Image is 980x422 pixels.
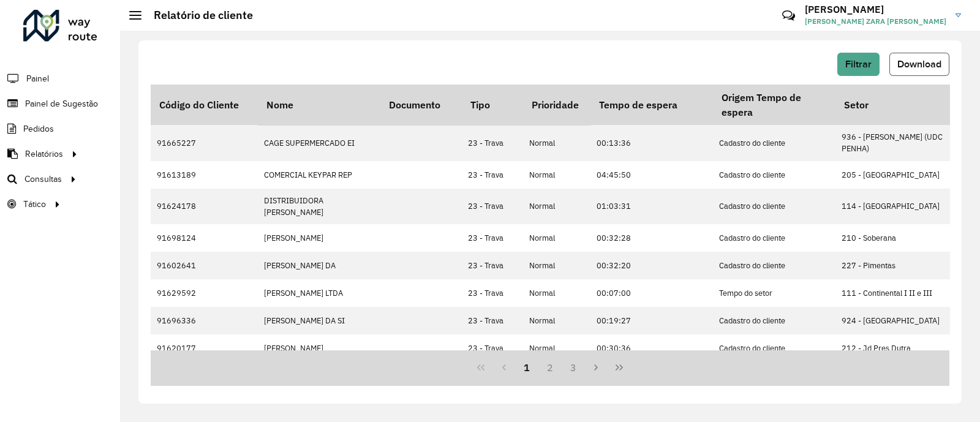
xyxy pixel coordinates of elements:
[590,334,713,362] td: 00:30:36
[151,334,258,362] td: 91620177
[538,356,562,379] button: 2
[151,307,258,334] td: 91696336
[141,9,253,22] h2: Relatório de cliente
[835,189,958,224] td: 114 - [GEOGRAPHIC_DATA]
[590,125,713,160] td: 00:13:36
[258,334,380,362] td: [PERSON_NAME]
[151,252,258,279] td: 91602641
[26,72,49,85] span: Painel
[835,125,958,160] td: 936 - [PERSON_NAME] (UDC PENHA)
[515,356,538,379] button: 1
[713,307,835,334] td: Cadastro do cliente
[835,334,958,362] td: 212 - Jd Pres Dutra
[713,85,835,125] th: Origem Tempo de espera
[462,189,523,224] td: 23 - Trava
[889,53,949,76] button: Download
[258,279,380,307] td: [PERSON_NAME] LTDA
[523,161,590,189] td: Normal
[835,307,958,334] td: 924 - [GEOGRAPHIC_DATA]
[835,161,958,189] td: 205 - [GEOGRAPHIC_DATA]
[462,161,523,189] td: 23 - Trava
[151,125,258,160] td: 91665227
[845,59,872,69] span: Filtrar
[462,279,523,307] td: 23 - Trava
[23,198,46,211] span: Tático
[590,224,713,252] td: 00:32:28
[590,252,713,279] td: 00:32:20
[151,161,258,189] td: 91613189
[23,122,54,135] span: Pedidos
[24,173,62,186] span: Consultas
[523,334,590,362] td: Normal
[775,2,802,29] a: Contato Rápido
[562,356,585,379] button: 3
[258,307,380,334] td: [PERSON_NAME] DA SI
[151,279,258,307] td: 91629592
[713,189,835,224] td: Cadastro do cliente
[380,85,462,125] th: Documento
[590,279,713,307] td: 00:07:00
[258,189,380,224] td: DISTRIBUIDORA [PERSON_NAME]
[25,97,98,110] span: Painel de Sugestão
[523,279,590,307] td: Normal
[713,125,835,160] td: Cadastro do cliente
[258,125,380,160] td: CAGE SUPERMERCADO EI
[523,85,590,125] th: Prioridade
[151,189,258,224] td: 91624178
[835,85,958,125] th: Setor
[523,252,590,279] td: Normal
[258,161,380,189] td: COMERCIAL KEYPAR REP
[837,53,880,76] button: Filtrar
[462,252,523,279] td: 23 - Trava
[713,224,835,252] td: Cadastro do cliente
[835,252,958,279] td: 227 - Pimentas
[897,59,941,69] span: Download
[258,252,380,279] td: [PERSON_NAME] DA
[151,85,258,125] th: Código do Cliente
[523,307,590,334] td: Normal
[590,85,713,125] th: Tempo de espera
[462,85,523,125] th: Tipo
[590,189,713,224] td: 01:03:31
[462,224,523,252] td: 23 - Trava
[805,16,946,27] span: [PERSON_NAME] ZARA [PERSON_NAME]
[835,279,958,307] td: 111 - Continental I II e III
[713,252,835,279] td: Cadastro do cliente
[151,224,258,252] td: 91698124
[835,224,958,252] td: 210 - Soberana
[713,161,835,189] td: Cadastro do cliente
[713,279,835,307] td: Tempo do setor
[585,356,608,379] button: Next Page
[590,161,713,189] td: 04:45:50
[523,125,590,160] td: Normal
[590,307,713,334] td: 00:19:27
[713,334,835,362] td: Cadastro do cliente
[258,85,380,125] th: Nome
[462,125,523,160] td: 23 - Trava
[258,224,380,252] td: [PERSON_NAME]
[25,148,63,160] span: Relatórios
[608,356,631,379] button: Last Page
[523,224,590,252] td: Normal
[523,189,590,224] td: Normal
[462,334,523,362] td: 23 - Trava
[462,307,523,334] td: 23 - Trava
[805,4,946,15] h3: [PERSON_NAME]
